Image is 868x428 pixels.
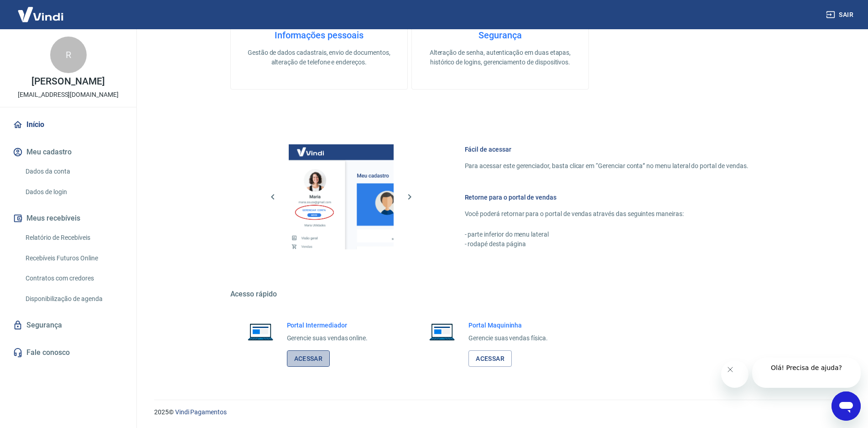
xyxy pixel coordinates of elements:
p: Gerencie suas vendas física. [468,333,548,343]
a: Relatório de Recebíveis [22,228,125,247]
img: Imagem da dashboard mostrando o botão de gerenciar conta na sidebar no lado esquerdo [289,144,394,249]
p: - rodapé desta página [465,239,748,249]
img: Vindi [11,0,70,28]
iframe: Mensagem da empresa [752,358,861,388]
h4: Segurança [426,30,574,41]
p: - parte inferior do menu lateral [465,230,748,239]
a: Fale conosco [11,343,125,363]
p: [EMAIL_ADDRESS][DOMAIN_NAME] [18,90,119,100]
button: Meu cadastro [11,142,125,162]
p: 2025 © [154,407,846,417]
p: Alteração de senha, autenticação em duas etapas, histórico de logins, gerenciamento de dispositivos. [426,48,574,67]
a: Dados da conta [22,162,125,181]
p: Gestão de dados cadastrais, envio de documentos, alteração de telefone e endereços. [245,48,393,67]
p: Gerencie suas vendas online. [287,333,368,343]
p: Você poderá retornar para o portal de vendas através das seguintes maneiras: [465,209,748,219]
a: Vindi Pagamentos [175,408,227,416]
iframe: Botão para abrir a janela de mensagens [832,391,861,421]
p: Para acessar este gerenciador, basta clicar em “Gerenciar conta” no menu lateral do portal de ven... [465,161,748,171]
a: Contratos com credores [22,269,125,288]
h6: Portal Intermediador [287,321,368,330]
img: Imagem de um notebook aberto [423,321,461,343]
a: Acessar [468,350,512,367]
a: Recebíveis Futuros Online [22,249,125,268]
h4: Informações pessoais [245,30,393,41]
img: Imagem de um notebook aberto [241,321,280,343]
a: Acessar [287,350,330,367]
button: Meus recebíveis [11,208,125,228]
a: Segurança [11,315,125,335]
h6: Retorne para o portal de vendas [465,193,748,202]
h6: Fácil de acessar [465,145,748,154]
h5: Acesso rápido [230,290,770,299]
iframe: Fechar mensagem [721,360,748,388]
p: [PERSON_NAME] [31,77,104,86]
a: Início [11,115,125,135]
a: Disponibilização de agenda [22,290,125,308]
a: Dados de login [22,183,125,201]
h6: Portal Maquininha [468,321,548,330]
button: Sair [824,6,857,23]
div: R [50,37,87,73]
